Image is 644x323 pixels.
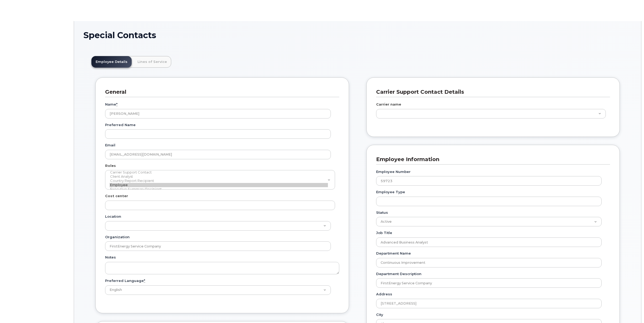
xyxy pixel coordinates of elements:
[376,230,392,235] label: Job Title
[376,169,411,174] label: Employee Number
[376,271,421,276] label: Department Description
[105,214,121,219] label: Location
[110,187,328,191] option: Executive Summary Recipient
[376,102,401,107] label: Carrier name
[376,312,383,317] label: City
[83,31,632,40] h1: Special Contacts
[144,279,145,283] abbr: required
[110,170,328,175] option: Carrier Support Contact
[110,179,328,183] option: Country Report Recipient
[110,183,328,187] option: Employee
[110,175,328,179] option: Client Analyst
[105,255,116,260] label: Notes
[376,251,411,256] label: Department Name
[376,156,606,163] h3: Employee Information
[105,163,116,168] label: Roles
[105,278,145,283] label: Preferred Language
[105,193,128,198] label: Cost center
[105,122,136,127] label: Preferred Name
[376,190,405,195] label: Employee Type
[376,88,606,96] h3: Carrier Support Contact Details
[105,143,115,148] label: Email
[133,56,171,68] a: Lines of Service
[105,88,335,96] h3: General
[376,210,388,215] label: Status
[376,292,392,297] label: Address
[105,235,130,240] label: Organization
[91,56,132,68] a: Employee Details
[105,102,117,107] label: Name
[116,102,117,106] abbr: required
